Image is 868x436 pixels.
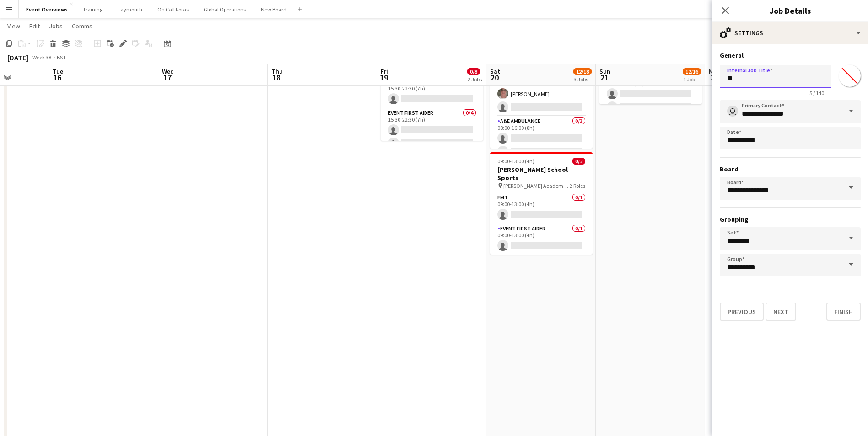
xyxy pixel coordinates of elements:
[7,22,20,30] span: View
[161,72,174,83] span: 17
[490,165,593,182] h3: [PERSON_NAME] School Sports
[720,51,861,59] h3: General
[570,182,585,189] span: 2 Roles
[573,68,592,75] span: 12/18
[270,72,283,83] span: 18
[712,22,868,44] div: Settings
[51,72,63,83] span: 16
[599,72,702,129] app-card-role: A&E Ambulance0/308:00-16:00 (8h)
[150,0,196,18] button: On Call Rotas
[30,54,53,61] span: Week 38
[253,0,294,18] button: New Board
[490,116,593,174] app-card-role: A&E Ambulance0/308:00-16:00 (8h)
[598,72,610,83] span: 21
[599,67,610,75] span: Sun
[49,22,63,30] span: Jobs
[709,67,721,75] span: Mon
[467,68,480,75] span: 0/8
[572,158,585,165] span: 0/2
[766,303,796,321] button: Next
[720,165,861,173] h3: Board
[712,5,868,16] h3: Job Details
[379,72,388,83] span: 19
[68,20,96,32] a: Comms
[19,0,75,18] button: Event Overviews
[162,67,174,75] span: Wed
[75,0,110,18] button: Training
[497,158,534,165] span: 09:00-13:00 (4h)
[490,67,500,75] span: Sat
[57,54,66,61] div: BST
[381,77,483,108] app-card-role: Doctor0/115:30-22:30 (7h)
[574,76,591,83] div: 3 Jobs
[110,0,150,18] button: Taymouth
[271,67,283,75] span: Thu
[26,20,43,32] a: Edit
[53,67,63,75] span: Tue
[503,182,570,189] span: [PERSON_NAME] Academy Playing Fields
[490,192,593,223] app-card-role: EMT0/109:00-13:00 (4h)
[490,223,593,255] app-card-role: Event First Aider0/109:00-13:00 (4h)
[381,67,388,75] span: Fri
[720,215,861,223] h3: Grouping
[29,22,40,30] span: Edit
[468,76,482,83] div: 2 Jobs
[45,20,66,32] a: Jobs
[683,76,701,83] div: 1 Job
[707,72,721,83] span: 22
[4,20,24,32] a: View
[7,53,28,62] div: [DATE]
[826,303,861,321] button: Finish
[196,0,253,18] button: Global Operations
[720,303,764,321] button: Previous
[683,68,701,75] span: 12/16
[490,152,593,255] app-job-card: 09:00-13:00 (4h)0/2[PERSON_NAME] School Sports [PERSON_NAME] Academy Playing Fields2 RolesEMT0/10...
[489,72,500,83] span: 20
[381,108,483,179] app-card-role: Event First Aider0/415:30-22:30 (7h)
[72,22,92,30] span: Comms
[802,90,831,96] span: 5 / 140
